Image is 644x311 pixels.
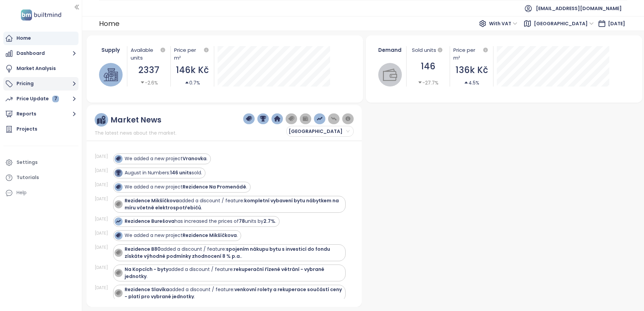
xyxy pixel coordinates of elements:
[17,158,38,167] div: Settings
[302,116,309,122] img: wallet-dark-grey.png
[288,116,294,122] img: price-tag-grey.png
[95,182,111,188] div: [DATE]
[125,286,169,293] strong: Rezidence Slavíka
[534,19,594,29] span: Brno
[174,63,211,77] div: 146k Kč
[19,8,63,22] img: logo
[98,46,124,54] div: Supply
[95,244,111,250] div: [DATE]
[116,202,121,206] img: icon
[331,116,337,122] img: price-decreases.png
[95,129,176,137] span: The latest news about the market.
[125,286,343,300] div: added a discount / feature: .
[3,77,78,91] button: Pricing
[125,246,330,260] strong: spojením nákupu bytu s investicí do fondu získáte výhodné podmínky zhodnocení 8 % p.a.
[95,230,111,236] div: [DATE]
[125,266,324,280] strong: rekuperační řízené větrání - vybrané jednotky
[95,285,111,291] div: [DATE]
[377,46,403,54] div: Demand
[418,80,422,85] span: caret-down
[410,46,446,54] div: Sold units
[131,46,167,62] div: Available units
[116,184,121,189] img: icon
[125,183,247,191] div: We added a new project .
[418,79,439,87] div: -27.7%
[464,80,469,85] span: caret-up
[17,95,59,103] div: Price Update
[99,18,120,30] div: Home
[125,266,343,280] div: added a discount / feature: .
[125,246,161,252] strong: Rezidence B80
[383,68,397,82] img: wallet
[3,62,78,75] a: Market Analysis
[116,270,121,275] img: icon
[116,170,121,175] img: icon
[110,116,161,124] div: Market News
[125,246,343,260] div: added a discount / feature: .
[263,218,275,224] strong: 2.7%
[489,19,517,29] span: With VAT
[170,169,192,176] strong: 146 units
[140,79,158,87] div: -2.6%
[140,80,145,85] span: caret-down
[3,156,78,169] a: Settings
[17,64,56,73] div: Market Analysis
[95,216,111,222] div: [DATE]
[116,219,121,223] img: icon
[104,68,118,82] img: house
[97,116,105,124] img: ruler
[246,116,252,122] img: price-tag-dark-blue.png
[453,46,490,62] div: Price per m²
[116,156,121,161] img: icon
[239,218,245,224] strong: 78
[125,266,168,273] strong: Na Kopcích - byty
[3,107,78,121] button: Reports
[183,155,206,162] strong: Vranovka
[95,168,111,174] div: [DATE]
[185,79,200,87] div: 0.7%
[52,96,59,102] div: 7
[345,116,351,122] img: information-circle.png
[464,79,479,87] div: 4.5%
[3,171,78,184] a: Tutorials
[183,183,246,190] strong: Rezidence Na Promenádě
[317,116,323,122] img: price-increases.png
[260,116,266,122] img: trophy-dark-blue.png
[453,63,490,77] div: 136k Kč
[608,20,625,27] span: [DATE]
[95,153,111,160] div: [DATE]
[274,116,280,122] img: home-dark-blue.png
[3,32,78,45] a: Home
[95,265,111,271] div: [DATE]
[17,125,37,133] div: Projects
[17,34,31,42] div: Home
[3,92,78,106] button: Price Update 7
[17,173,39,182] div: Tutorials
[125,218,276,225] div: has increased the prices of units by .
[536,0,622,16] span: [EMAIL_ADDRESS][DOMAIN_NAME]
[116,290,121,295] img: icon
[95,196,111,202] div: [DATE]
[174,46,202,62] div: Price per m²
[125,218,174,224] strong: Rezidence Burešova
[125,197,179,204] strong: Rezidence Mikšíčkova
[289,126,350,136] span: Brno
[125,155,207,162] div: We added a new project .
[3,123,78,136] a: Projects
[125,286,342,300] strong: venkovní rolety a rekuperace součástí ceny - platí pro vybrané jednotky
[183,232,237,239] strong: Rezidence Mikšíčkova
[125,169,202,176] div: August in Numbers: sold.
[116,233,121,238] img: icon
[410,60,446,73] div: 146
[125,197,339,211] strong: kompletní vybavení bytu nábytkem na míru včetně elektrospotřebičů
[17,188,27,197] div: Help
[3,47,78,60] button: Dashboard
[125,197,343,211] div: added a discount / feature: .
[125,232,238,239] div: We added a new project .
[3,186,78,200] div: Help
[116,250,121,255] img: icon
[131,63,167,77] div: 2337
[185,80,189,85] span: caret-up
